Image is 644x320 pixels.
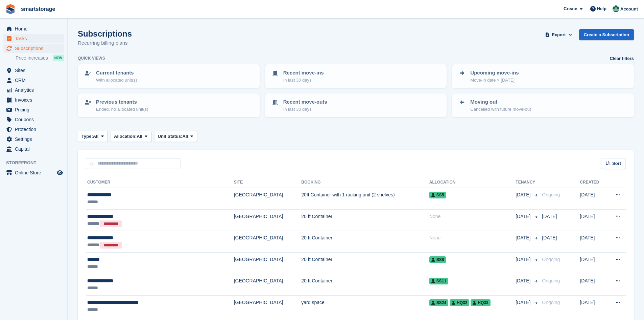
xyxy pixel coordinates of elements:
[301,296,429,317] td: yard space
[301,188,429,210] td: 20ft Container with 1 racking unit (2 shelves)
[580,252,606,274] td: [DATE]
[301,231,429,253] td: 20 ft Container
[429,192,446,198] span: SS5
[114,133,137,140] span: Allocation:
[429,278,448,284] span: SS11
[542,257,560,262] span: Ongoing
[93,133,99,140] span: All
[470,77,519,84] p: Move-in date > [DATE]
[453,94,633,116] a: Moving out Cancelled with future move-out
[544,29,574,40] button: Export
[15,76,55,85] span: CRM
[3,85,64,95] a: menu
[266,65,446,87] a: Recent move-ins In last 30 days
[16,55,48,61] span: Price increases
[471,299,490,306] span: HQ33
[470,69,519,77] p: Upcoming move-ins
[542,235,557,240] span: [DATE]
[3,95,64,105] a: menu
[96,69,137,77] p: Current tenants
[15,44,55,53] span: Subscriptions
[234,177,302,188] th: Site
[96,98,148,106] p: Previous tenants
[580,209,606,231] td: [DATE]
[53,55,64,61] div: NEW
[154,131,197,142] button: Unit Status: All
[3,134,64,144] a: menu
[301,274,429,296] td: 20 ft Container
[620,6,638,13] span: Account
[15,125,55,134] span: Protection
[15,168,55,177] span: Online Store
[15,115,55,124] span: Coupons
[3,24,64,34] a: menu
[234,296,302,317] td: [GEOGRAPHIC_DATA]
[552,31,566,38] span: Export
[450,299,469,306] span: HQ32
[580,274,606,296] td: [DATE]
[56,169,64,177] a: Preview store
[15,105,55,114] span: Pricing
[3,105,64,114] a: menu
[266,94,446,116] a: Recent move-outs In last 30 days
[78,55,105,61] h6: Quick views
[137,133,142,140] span: All
[110,131,151,142] button: Allocation: All
[470,106,531,113] p: Cancelled with future move-out
[301,252,429,274] td: 20 ft Container
[516,256,532,263] span: [DATE]
[78,94,259,116] a: Previous tenants Ended, no allocated unit(s)
[183,133,188,140] span: All
[96,106,148,113] p: Ended, no allocated unit(s)
[6,159,67,166] span: Storefront
[580,188,606,210] td: [DATE]
[3,115,64,124] a: menu
[234,252,302,274] td: [GEOGRAPHIC_DATA]
[301,209,429,231] td: 20 ft Container
[15,95,55,105] span: Invoices
[234,274,302,296] td: [GEOGRAPHIC_DATA]
[516,191,532,198] span: [DATE]
[3,66,64,75] a: menu
[15,134,55,144] span: Settings
[542,300,560,305] span: Ongoing
[15,144,55,154] span: Capital
[15,66,55,75] span: Sites
[612,160,621,167] span: Sort
[78,65,259,87] a: Current tenants With allocated unit(s)
[3,168,64,177] a: menu
[86,177,234,188] th: Customer
[158,133,183,140] span: Unit Status:
[5,4,16,14] img: stora-icon-8386f47178a22dfd0bd8f6a31ec36ba5ce8667c1dd55bd0f319d3a0aa187defe.svg
[96,77,137,84] p: With allocated unit(s)
[3,44,64,53] a: menu
[580,231,606,253] td: [DATE]
[516,213,532,220] span: [DATE]
[516,234,532,241] span: [DATE]
[283,98,327,106] p: Recent move-outs
[610,55,634,62] a: Clear filters
[564,5,577,12] span: Create
[3,144,64,154] a: menu
[283,69,324,77] p: Recent move-ins
[429,177,516,188] th: Allocation
[78,29,132,38] h1: Subscriptions
[18,3,58,15] a: smartstorage
[234,188,302,210] td: [GEOGRAPHIC_DATA]
[429,299,448,306] span: SS24
[470,98,531,106] p: Moving out
[81,133,93,140] span: Type:
[542,192,560,197] span: Ongoing
[78,131,108,142] button: Type: All
[301,177,429,188] th: Booking
[15,34,55,43] span: Tasks
[3,76,64,85] a: menu
[516,177,539,188] th: Tenancy
[78,39,132,47] p: Recurring billing plans
[516,299,532,306] span: [DATE]
[15,85,55,95] span: Analytics
[15,24,55,34] span: Home
[580,296,606,317] td: [DATE]
[597,5,606,12] span: Help
[16,54,64,62] a: Price increases NEW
